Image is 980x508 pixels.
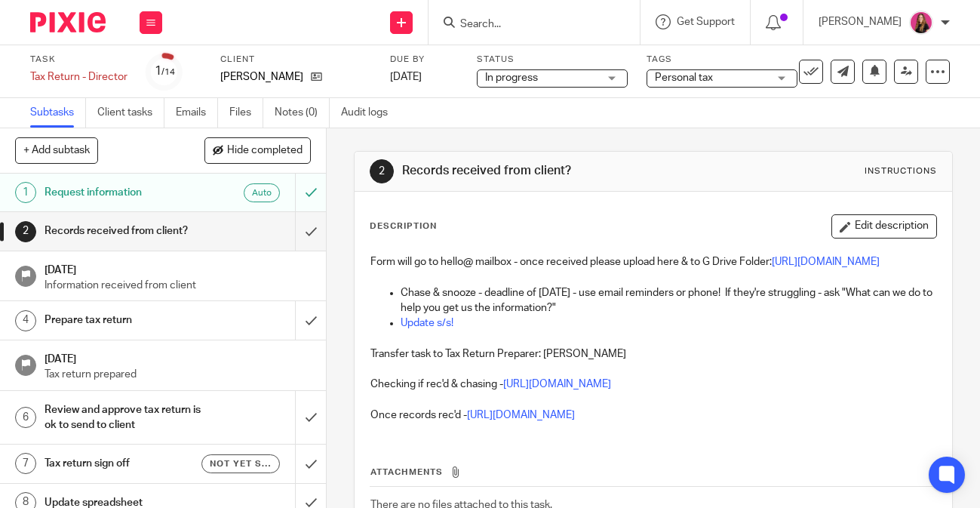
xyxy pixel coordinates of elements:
input: Search [459,18,594,32]
p: Tax return prepared [45,367,311,382]
a: Client tasks [97,98,164,128]
p: Transfer task to Tax Return Preparer: [PERSON_NAME] [370,346,936,362]
div: 1 [155,63,175,80]
label: Due by [390,54,458,66]
small: /14 [161,68,175,76]
span: Not yet sent [210,457,272,470]
a: Subtasks [30,98,86,128]
label: Status [477,54,628,66]
p: Chase & snooze - deadline of [DATE] - use email reminders or phone! If they're struggling - ask "... [401,285,936,316]
a: [URL][DOMAIN_NAME] [772,257,880,267]
div: 2 [370,159,394,183]
span: Personal tax [655,72,713,83]
div: 7 [15,453,36,474]
span: [DATE] [390,72,422,82]
a: [URL][DOMAIN_NAME] [503,379,611,389]
h1: Records received from client? [45,220,201,242]
p: [PERSON_NAME] [220,69,303,85]
p: [PERSON_NAME] [819,14,902,29]
h1: Tax return sign off [45,452,201,475]
a: Emails [176,98,218,128]
span: Hide completed [227,145,303,157]
p: Form will go to hello@ mailbox - once received please upload here & to G Drive Folder: [370,254,936,269]
a: Update s/s! [401,318,453,328]
div: 1 [15,182,36,203]
h1: Records received from client? [402,163,686,179]
img: 17.png [909,11,933,35]
p: Information received from client [45,278,311,293]
div: 6 [15,407,36,428]
div: 2 [15,221,36,242]
a: [URL][DOMAIN_NAME] [467,410,575,420]
label: Client [220,54,371,66]
h1: [DATE] [45,348,311,367]
a: Audit logs [341,98,399,128]
h1: [DATE] [45,259,311,278]
div: Auto [244,183,280,202]
button: Edit description [831,214,937,239]
label: Tags [647,54,797,66]
img: Pixie [30,12,106,32]
a: Files [229,98,263,128]
div: Tax Return - Director [30,69,127,85]
h1: Request information [45,181,201,204]
a: Notes (0) [275,98,330,128]
span: In progress [485,72,538,83]
div: 4 [15,310,36,331]
p: Description [370,220,437,232]
button: + Add subtask [15,137,98,163]
h1: Review and approve tax return is ok to send to client [45,399,201,437]
button: Hide completed [204,137,311,163]
div: Instructions [865,165,937,177]
p: Checking if rec'd & chasing - [370,377,936,392]
p: Once records rec'd - [370,408,936,423]
span: Attachments [370,468,443,476]
span: Get Support [677,17,735,27]
label: Task [30,54,127,66]
h1: Prepare tax return [45,309,201,331]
